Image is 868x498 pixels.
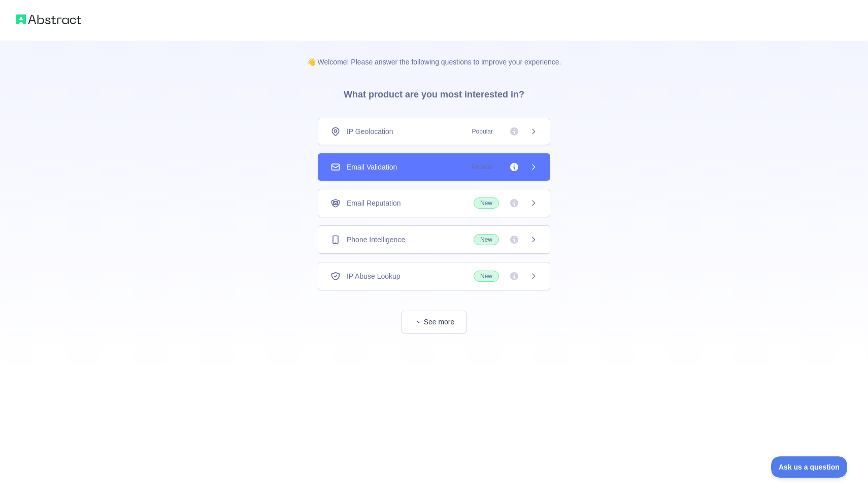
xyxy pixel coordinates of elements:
[474,234,499,245] span: New
[347,235,405,245] span: Phone Intelligence
[16,12,81,26] img: Abstract logo
[347,126,393,137] span: IP Geolocation
[474,271,499,282] span: New
[347,198,401,208] span: Email Reputation
[347,162,397,172] span: Email Validation
[771,456,848,478] iframe: Toggle Customer Support
[327,67,541,118] h3: What product are you most interested in?
[466,162,499,172] span: Popular
[347,271,400,281] span: IP Abuse Lookup
[466,126,499,137] span: Popular
[402,311,466,334] button: See more
[474,197,499,209] span: New
[291,41,578,67] p: 👋 Welcome! Please answer the following questions to improve your experience.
